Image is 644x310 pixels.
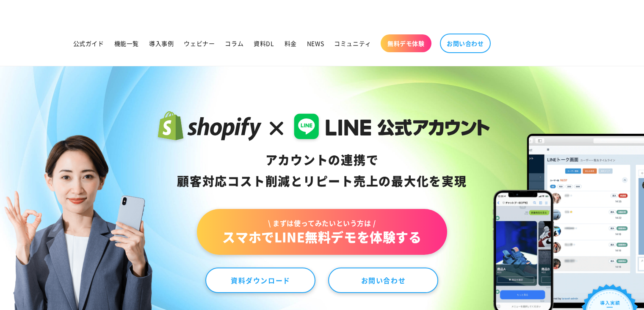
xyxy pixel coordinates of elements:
a: お問い合わせ [328,268,438,293]
a: 資料ダウンロード [205,268,315,293]
span: お問い合わせ [447,39,484,47]
span: 料金 [285,39,297,47]
span: コラム [225,39,243,47]
a: NEWS [302,34,329,52]
span: \ まずは使ってみたいという方は / [222,218,421,228]
span: 資料DL [254,39,274,47]
div: アカウントの連携で 顧客対応コスト削減と リピート売上の 最大化を実現 [154,149,490,192]
a: 料金 [279,34,302,52]
span: NEWS [307,39,324,47]
span: 導入事例 [149,39,174,47]
a: ウェビナー [179,34,220,52]
a: \ まずは使ってみたいという方は /スマホでLINE無料デモを体験する [197,209,447,255]
a: コミュニティ [329,34,376,52]
span: 無料デモ体験 [387,39,425,47]
a: お問い合わせ [440,34,491,53]
span: 公式ガイド [73,39,104,47]
span: ウェビナー [184,39,215,47]
span: 機能一覧 [114,39,139,47]
span: コミュニティ [334,39,371,47]
a: 無料デモ体験 [381,34,431,52]
a: 公式ガイド [68,34,109,52]
a: 機能一覧 [109,34,144,52]
a: 資料DL [249,34,279,52]
a: コラム [220,34,249,52]
a: 導入事例 [144,34,179,52]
